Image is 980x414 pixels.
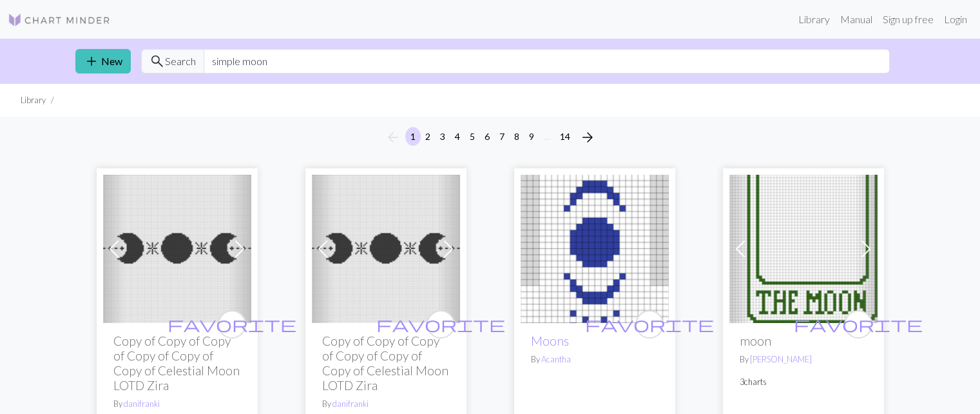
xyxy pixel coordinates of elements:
[794,314,923,334] span: favorite
[878,6,939,32] a: Sign up free
[165,54,196,69] span: Search
[103,241,251,253] a: hand-drawn-black-celestial-moon-260nw-1942538641.jpg
[635,310,664,339] button: favourite
[322,333,450,393] h2: Copy of Copy of Copy of Copy of Copy of Copy of Celestial Moon LOTD Zira
[580,128,595,146] span: arrow_forward
[21,94,46,106] li: Library
[479,127,495,146] button: 6
[312,241,460,253] a: hand-drawn-black-celestial-moon-260nw-1942538641.jpg
[521,241,669,253] a: Moons for NOLA
[531,333,569,348] a: Moons
[939,6,972,32] a: Login
[103,175,251,323] img: hand-drawn-black-celestial-moon-260nw-1942538641.jpg
[312,175,460,323] img: hand-drawn-black-celestial-moon-260nw-1942538641.jpg
[509,127,524,146] button: 8
[793,6,835,32] a: Library
[322,398,450,410] p: By
[555,127,575,146] button: 14
[541,354,571,364] a: Acantha
[844,310,872,339] button: favourite
[740,353,867,366] p: By
[585,314,714,334] span: favorite
[580,130,595,145] i: Next
[575,127,600,148] button: Next
[84,52,99,70] span: add
[218,310,246,339] button: favourite
[376,311,505,337] i: favourite
[75,49,131,74] a: New
[376,314,505,334] span: favorite
[332,399,369,409] a: danifranki
[168,314,296,334] span: favorite
[149,52,165,70] span: search
[113,333,241,393] h2: Copy of Copy of Copy of Copy of Copy of Copy of Celestial Moon LOTD Zira
[740,376,867,388] p: 3 charts
[794,311,923,337] i: favourite
[729,241,878,253] a: moon
[420,127,436,146] button: 2
[531,353,658,366] p: By
[405,127,421,146] button: 1
[450,127,465,146] button: 4
[729,175,878,323] img: moon
[435,127,450,146] button: 3
[427,310,455,339] button: favourite
[113,398,241,410] p: By
[380,127,600,148] nav: Page navigation
[585,311,714,337] i: favourite
[168,311,296,337] i: favourite
[835,6,878,32] a: Manual
[465,127,480,146] button: 5
[494,127,510,146] button: 7
[124,399,160,409] a: danifranki
[750,354,812,364] a: [PERSON_NAME]
[8,12,111,28] img: Logo
[524,127,539,146] button: 9
[521,175,669,323] img: Moons for NOLA
[740,333,867,348] h2: moon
